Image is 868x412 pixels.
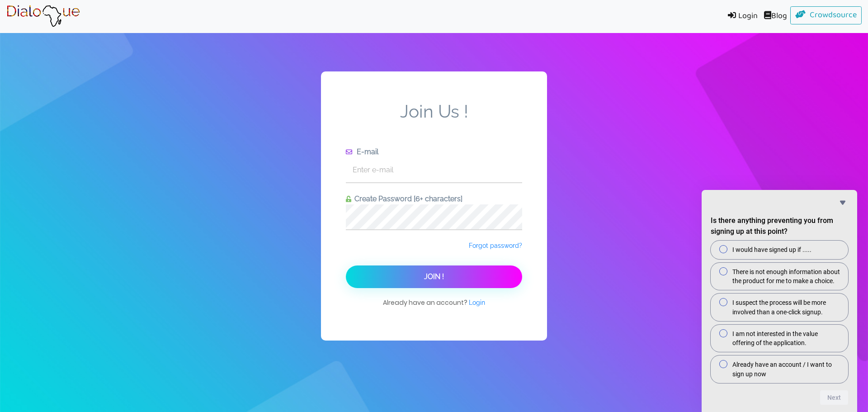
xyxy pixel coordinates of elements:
span: Join ! [424,272,444,281]
a: Login [721,6,761,27]
button: Next question [820,390,848,405]
span: I would have signed up if ..... [732,245,811,254]
span: Login [469,299,485,306]
span: Already have an account / I want to sign up now [732,360,841,379]
div: Is there anything preventing you from signing up at this point? [711,241,848,383]
a: Crowdsource [790,6,862,24]
button: Join ! [346,265,522,288]
span: There is not enough information about the product for me to make a choice. [732,267,841,286]
a: Blog [761,6,790,27]
div: Is there anything preventing you from signing up at this point? [711,197,848,405]
span: I suspect the process will be more involved than a one-click signup. [732,298,841,317]
span: Join Us ! [346,101,522,147]
h2: Is there anything preventing you from signing up at this point? [711,215,848,237]
button: Hide survey [837,197,848,208]
input: Enter e-mail [346,157,522,182]
span: Forgot password? [469,242,522,249]
a: Forgot password? [469,241,522,250]
a: Login [469,298,485,307]
span: Already have an account? [383,298,485,316]
span: Create Password [6+ characters] [351,194,462,203]
span: I am not interested in the value offering of the application. [732,329,841,348]
span: E-mail [354,147,378,156]
img: Brand [6,5,80,28]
